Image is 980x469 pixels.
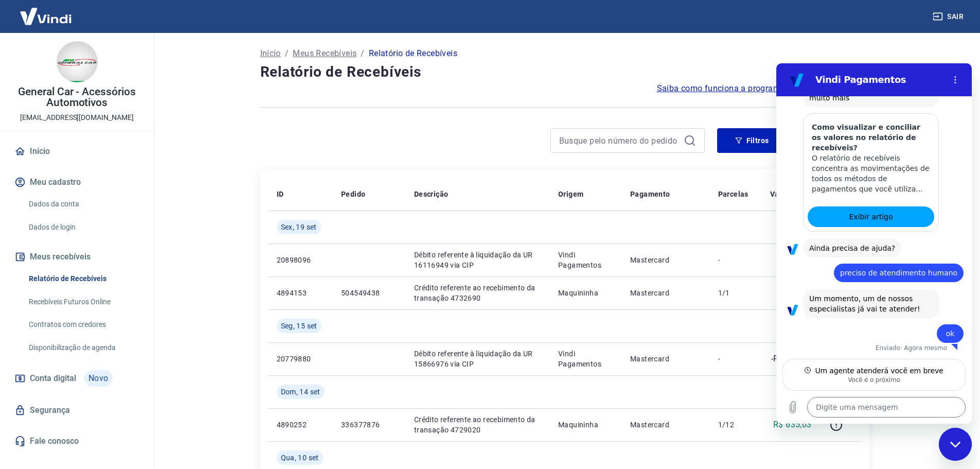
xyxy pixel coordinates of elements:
p: 1/12 [718,420,749,430]
p: 4890252 [277,420,325,430]
p: ID [277,189,284,199]
p: Valor Líq. [770,189,804,199]
p: Relatório de Recebíveis [369,47,457,60]
p: / [285,47,289,60]
h4: Relatório de Recebíveis [260,62,869,82]
button: Filtros [717,128,787,153]
a: Contratos com credores [25,314,141,335]
img: 06814b48-87af-4c93-9090-610e3dfbc8c7.jpeg [57,41,98,82]
p: - [718,255,749,265]
p: Débito referente à liquidação da UR 16116949 via CIP [414,250,542,270]
span: Conta digital [30,371,76,386]
p: Vindi Pagamentos [558,250,614,270]
button: Sair [931,7,968,26]
p: Crédito referente ao recebimento da transação 4729020 [414,414,542,435]
button: Meu cadastro [12,171,141,194]
p: Mastercard [630,288,702,298]
p: 20779880 [277,354,325,364]
p: Débito referente à liquidação da UR 15866976 via CIP [414,349,542,369]
a: Conta digitalNovo [12,366,141,391]
p: Maquininha [558,288,614,298]
p: 20898096 [277,255,325,265]
p: -R$ 635,03 [771,353,812,365]
a: Meus Recebíveis [293,47,357,60]
p: [EMAIL_ADDRESS][DOMAIN_NAME] [20,112,134,123]
iframe: Botão para abrir a janela de mensagens, conversa em andamento [939,428,972,461]
a: Saiba como funciona a programação dos recebimentos [657,82,869,95]
a: Fale conosco [12,430,141,453]
span: Seg, 15 set [281,321,317,331]
p: Mastercard [630,255,702,265]
p: Maquininha [558,420,614,430]
p: Descrição [414,189,449,199]
span: Dom, 14 set [281,387,320,397]
p: Pedido [341,189,365,199]
p: Crédito referente ao recebimento da transação 4732690 [414,283,542,303]
iframe: Janela de mensagens [776,63,972,424]
p: 336377876 [341,420,398,430]
a: Relatório de Recebíveis [25,268,141,289]
p: General Car - Acessórios Automotivos [8,86,146,108]
span: Sex, 19 set [281,222,317,232]
a: Início [12,140,141,163]
span: Qua, 10 set [281,453,319,463]
a: Dados da conta [25,194,141,215]
p: / [361,47,364,60]
p: 504549438 [341,288,398,298]
p: Parcelas [718,189,749,199]
a: Início [260,47,281,60]
p: Pagamento [630,189,670,199]
p: Vindi Pagamentos [558,349,614,369]
a: Disponibilização de agenda [25,337,141,358]
input: Busque pelo número do pedido [559,133,680,148]
p: 4894153 [277,288,325,298]
p: R$ 635,03 [773,419,812,431]
p: Mastercard [630,420,702,430]
a: Segurança [12,399,141,422]
p: 1/1 [718,288,749,298]
span: Novo [84,370,113,387]
p: Origem [558,189,583,199]
img: Vindi [12,1,79,32]
a: Recebíveis Futuros Online [25,291,141,312]
button: Meus recebíveis [12,246,141,268]
p: - [718,354,749,364]
a: Dados de login [25,217,141,238]
p: Mastercard [630,354,702,364]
